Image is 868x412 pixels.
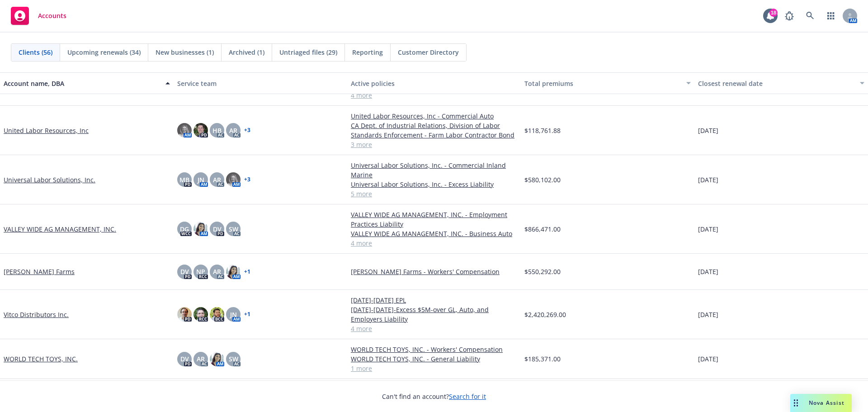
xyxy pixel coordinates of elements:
[698,310,718,319] span: [DATE]
[193,123,208,137] img: photo
[524,224,561,234] span: $866,471.00
[698,224,718,234] span: [DATE]
[698,126,718,135] span: [DATE]
[4,310,69,319] a: Vitco Distributors Inc.
[226,265,241,279] img: photo
[698,267,718,276] span: [DATE]
[244,269,250,275] a: + 1
[698,354,718,364] span: [DATE]
[177,123,192,137] img: photo
[524,175,561,185] span: $580,102.00
[780,7,798,25] a: Report a Bug
[213,267,221,276] span: AR
[244,177,250,182] a: + 3
[524,126,561,135] span: $118,761.88
[179,175,189,185] span: MB
[694,72,868,94] button: Closest renewal date
[351,354,517,364] a: WORLD TECH TOYS, INC. - General Liability
[156,47,214,57] span: New businesses (1)
[213,175,221,185] span: AR
[351,189,517,199] a: 5 more
[809,399,844,407] span: Nova Assist
[351,267,517,276] a: [PERSON_NAME] Farms - Workers' Compensation
[212,126,222,135] span: HB
[769,9,778,17] div: 18
[4,267,75,276] a: [PERSON_NAME] Farms
[4,79,160,88] div: Account name, DBA
[524,79,681,88] div: Total premiums
[180,267,189,276] span: DV
[67,47,141,57] span: Upcoming renewals (34)
[279,47,337,57] span: Untriaged files (29)
[244,312,250,317] a: + 1
[351,111,517,121] a: United Labor Resources, Inc - Commercial Auto
[698,175,718,185] span: [DATE]
[351,229,517,238] a: VALLEY WIDE AG MANAGEMENT, INC. - Business Auto
[244,128,250,133] a: + 3
[351,345,517,354] a: WORLD TECH TOYS, INC. - Workers' Compensation
[351,140,517,149] a: 3 more
[351,324,517,333] a: 4 more
[198,175,204,185] span: JN
[230,310,237,319] span: JN
[524,310,566,319] span: $2,420,269.00
[180,354,189,364] span: DV
[193,222,208,236] img: photo
[229,224,238,234] span: SW
[351,79,517,88] div: Active policies
[7,3,70,28] a: Accounts
[229,354,238,364] span: SW
[180,224,189,234] span: DG
[4,126,89,135] a: United Labor Resources, Inc
[347,72,521,94] button: Active policies
[524,354,561,364] span: $185,371.00
[351,364,517,373] a: 1 more
[351,305,517,324] a: [DATE]-[DATE]-Excess $5M-over GL, Auto, and Employers Liability
[210,352,224,366] img: photo
[351,210,517,229] a: VALLEY WIDE AG MANAGEMENT, INC. - Employment Practices Liability
[226,172,241,187] img: photo
[197,354,205,364] span: AR
[790,394,852,412] button: Nova Assist
[213,224,222,234] span: DV
[177,307,192,322] img: photo
[524,267,561,276] span: $550,292.00
[210,307,224,322] img: photo
[351,180,517,189] a: Universal Labor Solutions, Inc. - Excess Liability
[352,47,383,57] span: Reporting
[351,90,517,100] a: 4 more
[177,79,344,88] div: Service team
[351,238,517,248] a: 4 more
[4,354,78,364] a: WORLD TECH TOYS, INC.
[193,307,208,322] img: photo
[382,392,486,401] span: Can't find an account?
[449,392,486,401] a: Search for it
[229,47,264,57] span: Archived (1)
[19,47,52,57] span: Clients (56)
[196,267,205,276] span: NP
[521,72,694,94] button: Total premiums
[229,126,237,135] span: AR
[801,7,819,25] a: Search
[351,161,517,180] a: Universal Labor Solutions, Inc. - Commercial Inland Marine
[38,12,66,19] span: Accounts
[790,394,802,412] div: Drag to move
[174,72,347,94] button: Service team
[822,7,840,25] a: Switch app
[351,121,517,140] a: CA Dept. of Industrial Relations, Division of Labor Standards Enforcement - Farm Labor Contractor...
[4,224,116,234] a: VALLEY WIDE AG MANAGEMENT, INC.
[4,175,95,185] a: Universal Labor Solutions, Inc.
[351,295,517,305] a: [DATE]-[DATE] EPL
[698,79,854,88] div: Closest renewal date
[398,47,459,57] span: Customer Directory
